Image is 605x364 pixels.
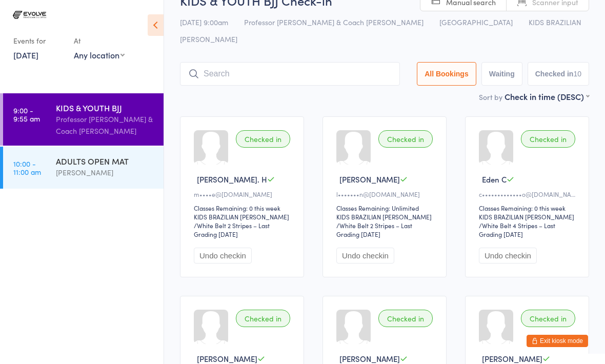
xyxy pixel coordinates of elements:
[336,221,412,238] span: / White Belt 2 Stripes – Last Grading [DATE]
[336,212,432,221] div: KIDS BRAZILIAN [PERSON_NAME]
[56,167,155,178] div: [PERSON_NAME]
[439,17,513,27] span: [GEOGRAPHIC_DATA]
[10,8,49,22] img: Evolve Brazilian Jiu Jitsu
[479,92,502,102] label: Sort by
[521,310,575,327] div: Checked in
[479,221,555,238] span: / White Belt 4 Stripes – Last Grading [DATE]
[74,49,125,60] div: Any location
[573,70,581,78] div: 10
[56,155,155,167] div: ADULTS OPEN MAT
[13,159,41,176] time: 10:00 - 11:00 am
[521,130,575,148] div: Checked in
[194,221,270,238] span: / White Belt 2 Stripes – Last Grading [DATE]
[479,204,578,212] div: Classes Remaining: 0 this week
[236,310,290,327] div: Checked in
[378,310,433,327] div: Checked in
[13,32,64,49] div: Events for
[13,49,38,60] a: [DATE]
[74,32,125,49] div: At
[336,204,436,212] div: Classes Remaining: Unlimited
[13,106,40,123] time: 9:00 - 9:55 am
[56,102,155,113] div: KIDS & YOUTH BJJ
[194,204,293,212] div: Classes Remaining: 0 this week
[339,353,400,364] span: [PERSON_NAME]
[482,174,507,185] span: Eden C
[244,17,423,27] span: Professor [PERSON_NAME] & Coach [PERSON_NAME]
[339,174,400,185] span: [PERSON_NAME]
[180,17,228,27] span: [DATE] 9:00am
[197,353,257,364] span: [PERSON_NAME]
[479,248,537,264] button: Undo checkin
[417,62,476,86] button: All Bookings
[479,190,578,198] div: c•••••••••••••o@[DOMAIN_NAME]
[527,335,588,347] button: Exit kiosk mode
[378,130,433,148] div: Checked in
[336,248,394,264] button: Undo checkin
[505,91,589,102] div: Check in time (DESC)
[194,190,293,198] div: m••••e@[DOMAIN_NAME]
[336,190,436,198] div: l•••••••n@[DOMAIN_NAME]
[197,174,267,185] span: [PERSON_NAME]. H
[3,93,164,146] a: 9:00 -9:55 amKIDS & YOUTH BJJProfessor [PERSON_NAME] & Coach [PERSON_NAME]
[482,353,542,364] span: [PERSON_NAME]
[528,62,589,86] button: Checked in10
[194,248,252,264] button: Undo checkin
[56,113,155,137] div: Professor [PERSON_NAME] & Coach [PERSON_NAME]
[481,62,522,86] button: Waiting
[479,212,574,221] div: KIDS BRAZILIAN [PERSON_NAME]
[180,62,400,86] input: Search
[194,212,289,221] div: KIDS BRAZILIAN [PERSON_NAME]
[3,147,164,189] a: 10:00 -11:00 amADULTS OPEN MAT[PERSON_NAME]
[236,130,290,148] div: Checked in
